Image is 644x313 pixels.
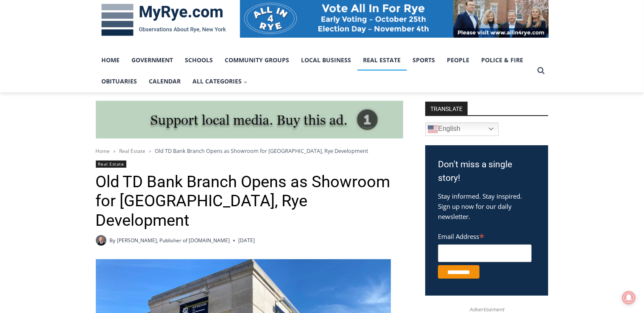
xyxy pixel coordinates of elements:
[96,50,533,92] nav: Primary Navigation
[441,50,476,71] a: People
[425,102,468,115] strong: TRANSLATE
[149,148,152,154] span: >
[296,50,357,71] a: Local Business
[3,87,83,119] span: Open Tues. - Sun. [PHONE_NUMBER]
[438,228,532,243] label: Email Address
[407,50,441,71] a: Sports
[357,50,407,71] a: Real Estate
[96,172,403,230] h1: Old TD Bank Branch Opens as Showroom for [GEOGRAPHIC_DATA], Rye Development
[179,50,219,71] a: Schools
[533,63,549,78] button: View Search Form
[204,82,411,105] a: Intern @ [DOMAIN_NAME]
[96,235,106,246] a: Author image
[96,147,110,155] a: Home
[425,122,499,136] a: English
[96,147,403,155] nav: Breadcrumbs
[476,50,530,71] a: Police & Fire
[155,147,369,155] span: Old TD Bank Branch Opens as Showroom for [GEOGRAPHIC_DATA], Rye Development
[438,191,535,222] p: Stay informed. Stay inspired. Sign up now for our daily newsletter.
[96,101,403,139] img: support local media, buy this ad
[0,85,85,105] a: Open Tues. - Sun. [PHONE_NUMBER]
[120,147,146,155] a: Real Estate
[187,71,254,92] button: Child menu of All Categories
[96,161,127,168] a: Real Estate
[222,84,393,103] span: Intern @ [DOMAIN_NAME]
[143,71,187,92] a: Calendar
[428,124,438,134] img: en
[110,236,116,244] span: By
[96,71,143,92] a: Obituaries
[117,237,230,244] a: [PERSON_NAME], Publisher of [DOMAIN_NAME]
[126,50,179,71] a: Government
[96,50,126,71] a: Home
[219,50,296,71] a: Community Groups
[87,53,120,101] div: Located at [STREET_ADDRESS][PERSON_NAME]
[214,0,401,82] div: "I learned about the history of a place I’d honestly never considered even as a resident of [GEOG...
[438,158,535,185] h3: Don't miss a single story!
[114,148,116,154] span: >
[238,236,255,244] time: [DATE]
